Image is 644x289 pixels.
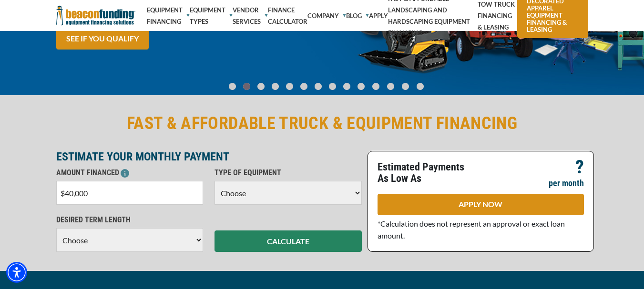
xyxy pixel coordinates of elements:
[56,151,362,162] p: ESTIMATE YOUR MONTHLY PAYMENT
[284,82,296,90] a: Go To Slide 4
[378,194,584,215] a: APPLY NOW
[215,167,362,179] p: TYPE OF EQUIPMENT
[298,82,310,90] a: Go To Slide 5
[385,82,397,90] a: Go To Slide 11
[378,161,475,184] p: Estimated Payments As Low As
[341,82,353,90] a: Go To Slide 8
[313,82,324,90] a: Go To Slide 6
[241,82,253,90] a: Go To Slide 1
[56,214,204,226] p: DESIRED TERM LENGTH
[56,112,588,134] h2: FAST & AFFORDABLE TRUCK & EQUIPMENT FINANCING
[6,262,27,283] div: Accessibility Menu
[215,230,362,252] button: CALCULATE
[270,82,281,90] a: Go To Slide 3
[56,181,204,205] input: $0
[256,82,267,90] a: Go To Slide 2
[327,82,338,90] a: Go To Slide 7
[370,82,382,90] a: Go To Slide 10
[356,82,367,90] a: Go To Slide 9
[227,82,238,90] a: Go To Slide 0
[414,82,426,90] a: Go To Slide 13
[399,82,411,90] a: Go To Slide 12
[575,161,584,173] p: ?
[56,167,204,179] p: AMOUNT FINANCED
[56,28,149,50] a: SEE IF YOU QUALIFY
[549,178,584,189] p: per month
[378,219,565,240] span: *Calculation does not represent an approval or exact loan amount.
